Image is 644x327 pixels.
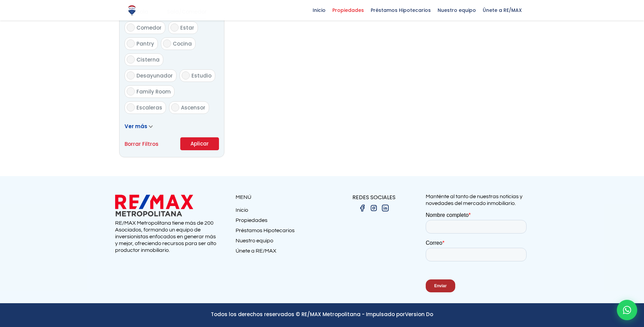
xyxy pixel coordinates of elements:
span: Comedor [136,24,162,31]
span: Inicio [309,5,329,15]
input: Estudio [182,71,190,80]
p: RE/MAX Metropolitana tiene más de 200 Asociados, formando un equipo de inversionistas enfocados e... [115,220,219,254]
p: Manténte al tanto de nuestras noticias y novedades del mercado inmobiliario. [426,193,529,207]
a: Ver más [125,123,153,130]
p: REDES SOCIALES [322,193,426,202]
span: Escaleras [136,104,162,111]
span: Préstamos Hipotecarios [367,5,434,15]
a: Inicio [236,207,322,217]
p: Todos los derechos reservados © RE/MAX Metropolitana - Impulsado por [115,310,529,319]
span: Estar [180,24,194,31]
a: Préstamos Hipotecarios [236,227,322,237]
a: Únete a RE/MAX [236,247,322,258]
input: Ascensor [171,103,179,111]
span: Desayunador [136,72,173,79]
input: Desayunador [127,71,135,80]
span: Propiedades [329,5,367,15]
a: Version Do [405,311,433,318]
iframe: Form 0 [426,212,529,298]
input: Cisterna [127,55,135,64]
span: Ascensor [181,104,205,111]
img: facebook.png [358,204,366,212]
input: Pantry [127,39,135,48]
img: instagram.png [370,204,378,212]
span: Family Room [136,88,171,95]
p: MENÚ [236,193,322,202]
img: remax metropolitana logo [115,193,193,218]
button: Aplicar [180,137,219,150]
input: Comedor [127,23,135,32]
input: Family Room [127,87,135,96]
span: Nuestro equipo [434,5,479,15]
span: Cocina [173,40,192,47]
span: Únete a RE/MAX [479,5,525,15]
span: Ver más [125,123,147,130]
span: Estudio [191,72,211,79]
a: Nuestro equipo [236,237,322,247]
span: Cisterna [136,56,160,63]
input: Estar [170,23,179,32]
a: Propiedades [236,217,322,227]
img: Logo de REMAX [126,4,138,16]
input: Escaleras [127,103,135,111]
span: Pantry [136,40,154,47]
a: Borrar Filtros [125,140,159,148]
input: Cocina [163,39,171,48]
img: linkedin.png [381,204,389,212]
